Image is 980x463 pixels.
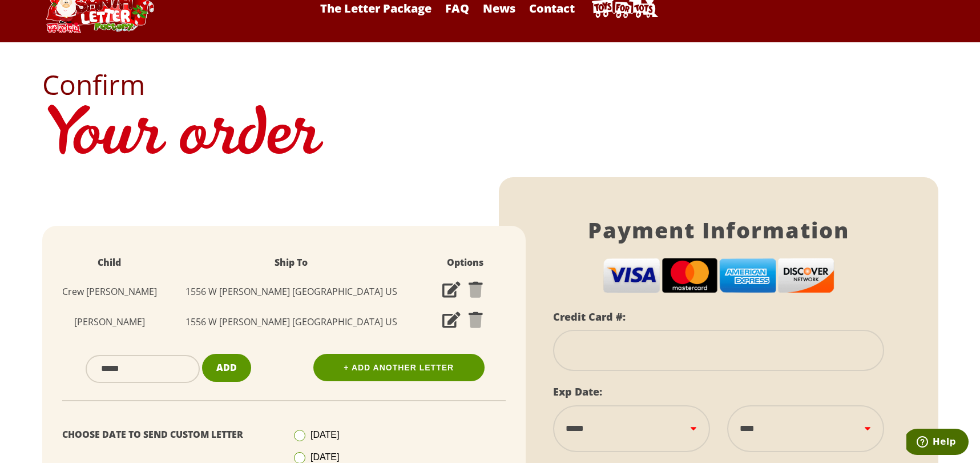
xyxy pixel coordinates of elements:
[54,307,166,337] td: [PERSON_NAME]
[202,354,251,382] button: Add
[54,277,166,307] td: Crew [PERSON_NAME]
[166,307,417,337] td: 1556 W [PERSON_NAME] [GEOGRAPHIC_DATA] US
[310,452,339,462] span: [DATE]
[523,1,580,16] a: Contact
[603,258,834,294] img: cc-logos.png
[166,277,417,307] td: 1556 W [PERSON_NAME] [GEOGRAPHIC_DATA] US
[553,310,626,324] label: Credit Card #:
[42,98,938,177] h1: Your order
[54,249,166,277] th: Child
[310,430,339,440] span: [DATE]
[216,361,237,374] span: Add
[166,249,417,277] th: Ship To
[62,426,276,443] p: Choose Date To Send Custom Letter
[439,1,475,16] a: FAQ
[553,385,602,398] label: Exp Date:
[417,249,514,277] th: Options
[906,429,969,457] iframe: Opens a widget where you can find more information
[42,71,938,98] h2: Confirm
[314,1,437,16] a: The Letter Package
[313,354,485,381] a: + Add Another Letter
[553,217,884,244] h1: Payment Information
[477,1,521,16] a: News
